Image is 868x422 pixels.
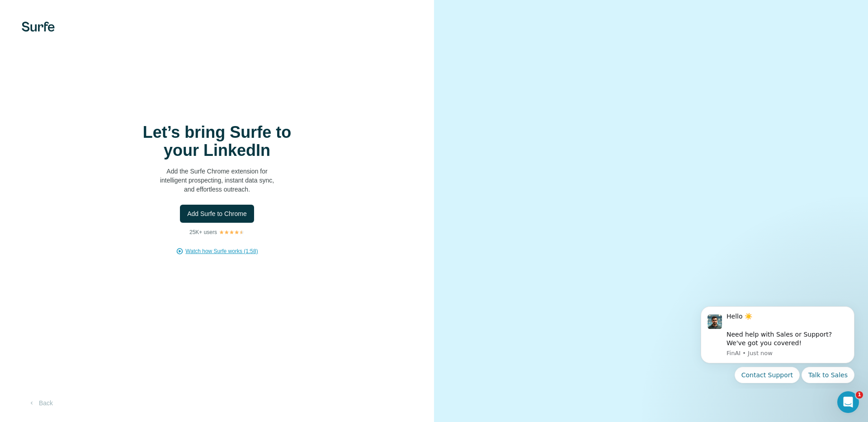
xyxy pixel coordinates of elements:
[185,247,258,255] button: Watch how Surfe works (1:58)
[180,205,254,223] button: Add Surfe to Chrome
[127,123,307,159] h1: Let’s bring Surfe to your LinkedIn
[219,230,245,235] img: Rating Stars
[187,209,247,218] span: Add Surfe to Chrome
[837,391,859,413] iframe: Intercom live chat
[189,228,217,236] p: 25K+ users
[687,298,868,389] iframe: Intercom notifications message
[22,22,55,32] img: Surfe's logo
[22,395,59,411] button: Back
[127,167,307,194] p: Add the Surfe Chrome extension for intelligent prospecting, instant data sync, and effortless out...
[856,391,863,399] span: 1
